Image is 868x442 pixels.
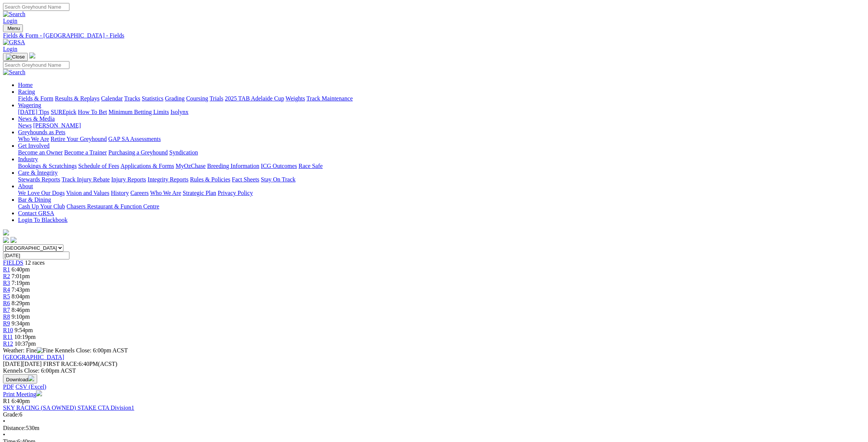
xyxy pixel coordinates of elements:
div: Bar & Dining [18,203,865,210]
a: Retire Your Greyhound [51,136,107,142]
a: How To Bet [78,109,107,115]
a: Applications & Forms [120,163,174,169]
a: R5 [3,293,10,300]
a: Care & Integrity [18,169,58,176]
span: 9:54pm [15,327,33,333]
span: 7:01pm [12,273,30,279]
a: ICG Outcomes [261,163,297,169]
div: 6 [3,411,865,418]
a: Integrity Reports [147,176,188,183]
span: R4 [3,286,10,293]
div: About [18,190,865,196]
a: R9 [3,320,10,327]
a: Privacy Policy [218,190,253,196]
div: Care & Integrity [18,176,865,183]
span: FIRST RACE: [43,361,78,367]
img: twitter.svg [11,237,17,243]
a: Become an Owner [18,149,63,156]
span: 10:19pm [14,334,36,340]
a: [DATE] Tips [18,109,49,115]
a: Login To Blackbook [18,217,68,223]
img: GRSA [3,39,25,46]
a: Wagering [18,102,41,108]
a: Grading [165,95,185,102]
span: • [3,432,5,438]
a: [PERSON_NAME] [33,122,81,129]
a: 2025 TAB Adelaide Cup [225,95,284,102]
img: logo-grsa-white.png [3,229,9,235]
span: 7:19pm [12,280,30,286]
div: Greyhounds as Pets [18,136,865,142]
a: Weights [286,95,305,102]
a: R3 [3,280,10,286]
a: Fields & Form - [GEOGRAPHIC_DATA] - Fields [3,32,865,39]
span: R10 [3,327,13,333]
a: GAP SA Assessments [108,136,161,142]
a: R11 [3,334,13,340]
span: 8:04pm [12,293,30,300]
a: Cash Up Your Club [18,203,65,210]
span: R8 [3,313,10,320]
a: Strategic Plan [183,190,216,196]
span: 9:10pm [12,313,30,320]
a: R1 [3,266,10,273]
img: facebook.svg [3,237,9,243]
a: Vision and Values [66,190,109,196]
a: Calendar [101,95,123,102]
span: Menu [8,25,20,31]
a: Syndication [169,149,198,156]
span: Weather: Fine [3,347,55,354]
a: Login [3,18,17,24]
a: Who We Are [18,136,49,142]
div: 530m [3,425,865,432]
a: Minimum Betting Limits [108,109,169,115]
a: Racing [18,88,35,95]
a: Fact Sheets [232,176,259,183]
div: News & Media [18,122,865,129]
span: 7:43pm [12,286,30,293]
img: Close [6,54,25,60]
a: FIELDS [3,259,23,266]
div: Download [3,384,865,390]
a: Schedule of Fees [78,163,119,169]
span: 12 races [25,259,45,266]
a: R2 [3,273,10,279]
img: Search [3,11,26,18]
input: Search [3,3,69,11]
a: SKY RACING (SA OWNED) STAKE CTA Division1 [3,405,134,411]
img: Search [3,69,26,76]
a: Track Maintenance [307,95,353,102]
span: R1 [3,398,10,404]
a: Industry [18,156,38,162]
a: MyOzChase [176,163,206,169]
button: Download [3,374,37,384]
a: [GEOGRAPHIC_DATA] [3,354,64,360]
a: Get Involved [18,142,50,149]
a: Purchasing a Greyhound [108,149,168,156]
a: PDF [3,384,14,390]
span: R12 [3,340,13,347]
a: Greyhounds as Pets [18,129,65,135]
span: [DATE] [3,361,42,367]
a: We Love Our Dogs [18,190,65,196]
span: • [3,418,5,424]
span: 6:40PM(ACST) [43,361,117,367]
span: 9:34pm [12,320,30,327]
a: Login [3,46,17,52]
span: 8:29pm [12,300,30,306]
span: 8:46pm [12,307,30,313]
a: Tracks [124,95,140,102]
a: Become a Trainer [64,149,107,156]
a: Trials [209,95,223,102]
span: [DATE] [3,361,23,367]
a: Injury Reports [111,176,146,183]
button: Toggle navigation [3,24,23,32]
span: 6:40pm [12,398,30,404]
a: SUREpick [51,109,76,115]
